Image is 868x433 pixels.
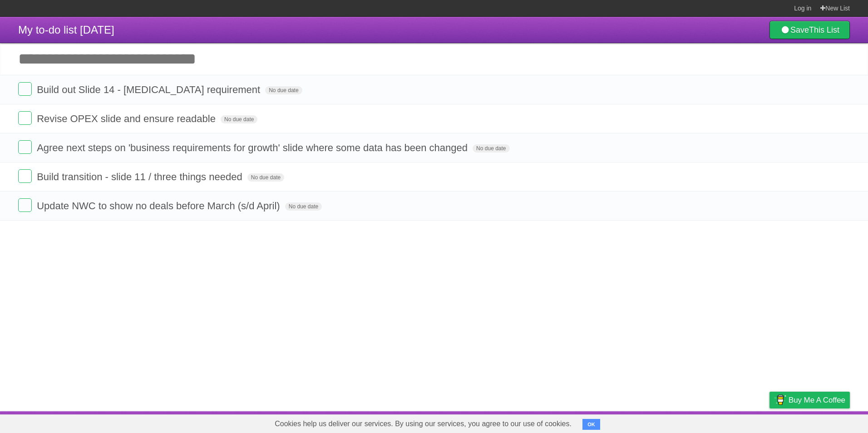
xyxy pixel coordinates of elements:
a: Suggest a feature [793,413,850,431]
b: This List [809,25,839,34]
button: OK [582,419,600,430]
span: No due date [265,86,302,94]
a: Buy me a coffee [769,392,850,408]
span: Cookies help us deliver our services. By using our services, you agree to our use of cookies. [266,415,581,433]
span: No due date [221,115,257,123]
span: My to-do list [DATE] [18,24,114,36]
span: No due date [247,173,284,182]
span: Buy me a coffee [789,392,845,408]
a: Privacy [758,413,781,431]
label: Done [18,169,32,183]
label: Done [18,140,32,154]
label: Done [18,198,32,212]
img: Buy me a coffee [774,392,786,408]
label: Done [18,82,32,96]
a: About [649,413,668,431]
label: Done [18,111,32,125]
span: No due date [285,202,322,211]
span: Revise OPEX slide and ensure readable [37,113,218,124]
a: Terms [727,413,747,431]
span: Agree next steps on 'business requirements for growth' slide where some data has been changed [37,142,470,153]
a: Developers [679,413,715,431]
span: Build transition - slide 11 / three things needed [37,171,245,182]
span: Build out Slide 14 - [MEDICAL_DATA] requirement [37,84,262,95]
span: Update NWC to show no deals before March (s/d April) [37,200,282,212]
span: No due date [473,144,509,153]
a: SaveThis List [769,21,850,39]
